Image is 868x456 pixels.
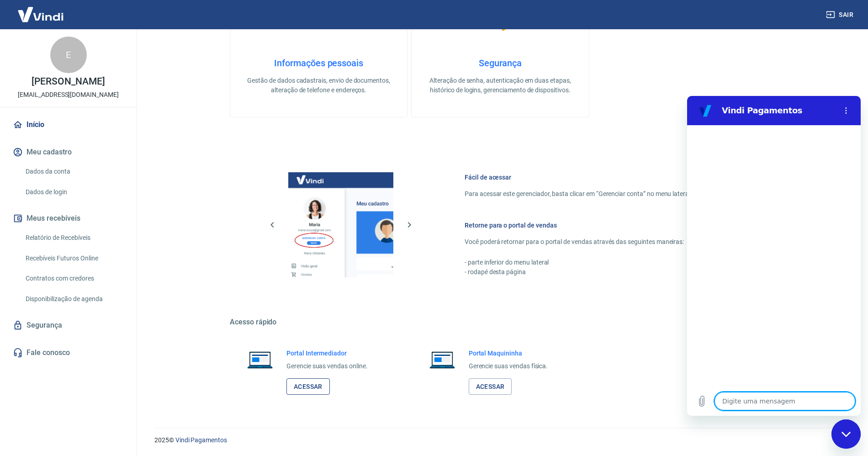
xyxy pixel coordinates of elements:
[11,208,126,228] button: Meus recebíveis
[469,361,548,371] p: Gerencie suas vendas física.
[22,162,126,181] a: Dados da conta
[687,96,861,416] iframe: Janela de mensagens
[465,267,749,277] p: - rodapé desta página
[230,318,771,327] h5: Acesso rápido
[423,349,461,371] img: Imagem de um notebook aberto
[831,419,861,449] iframe: Botão para abrir a janela de mensagens, conversa em andamento
[286,378,330,395] a: Acessar
[11,315,126,335] a: Segurança
[22,290,126,308] a: Disponibilização de agenda
[288,172,393,277] img: Imagem da dashboard mostrando o botão de gerenciar conta na sidebar no lado esquerdo
[824,6,857,23] button: Sair
[286,361,368,371] p: Gerencie suas vendas online.
[50,37,87,73] div: E
[22,269,126,288] a: Contratos com credores
[245,58,392,69] h4: Informações pessoais
[469,378,512,395] a: Acessar
[465,237,749,247] p: Você poderá retornar para o portal de vendas através das seguintes maneiras:
[465,258,749,267] p: - parte inferior do menu lateral
[426,58,574,69] h4: Segurança
[32,77,105,86] p: [PERSON_NAME]
[22,228,126,247] a: Relatório de Recebíveis
[241,349,279,371] img: Imagem de um notebook aberto
[11,343,126,363] a: Fale conosco
[175,436,227,444] a: Vindi Pagamentos
[465,221,749,230] h6: Retorne para o portal de vendas
[18,90,119,100] p: [EMAIL_ADDRESS][DOMAIN_NAME]
[154,435,846,445] p: 2025 ©
[11,115,126,135] a: Início
[22,249,126,268] a: Recebíveis Futuros Online
[245,76,392,95] p: Gestão de dados cadastrais, envio de documentos, alteração de telefone e endereços.
[22,183,126,201] a: Dados de login
[426,76,574,95] p: Alteração de senha, autenticação em duas etapas, histórico de logins, gerenciamento de dispositivos.
[11,142,126,162] button: Meu cadastro
[11,0,70,28] img: Vindi
[465,189,749,199] p: Para acessar este gerenciador, basta clicar em “Gerenciar conta” no menu lateral do portal de ven...
[465,173,749,182] h6: Fácil de acessar
[469,349,548,358] h6: Portal Maquininha
[286,349,368,358] h6: Portal Intermediador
